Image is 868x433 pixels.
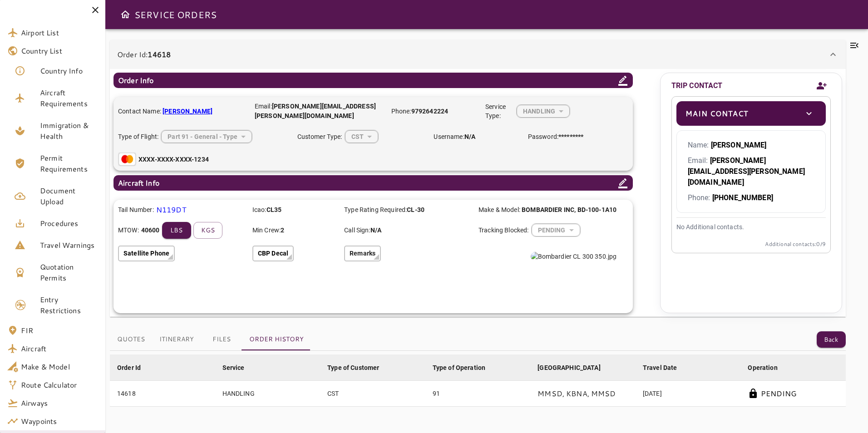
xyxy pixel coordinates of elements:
[138,156,209,163] b: XXXX-XXXX-XXXX-1234
[464,133,475,140] b: N/A
[532,218,580,242] div: HANDLING
[528,132,584,142] p: Password:
[40,87,98,109] span: Aircraft Requirements
[712,193,773,202] b: [PHONE_NUMBER]
[201,329,242,350] button: Files
[711,141,767,149] b: [PERSON_NAME]
[141,226,160,235] b: 40600
[671,80,723,91] p: TRIP CONTACT
[297,130,425,143] div: Customer Type:
[110,329,311,350] div: basic tabs example
[676,101,826,126] div: Main Contacttoggle
[370,226,381,234] b: N/A
[134,7,217,22] h6: SERVICE ORDERS
[531,252,617,261] img: Bombardier CL 300 350.jpg
[40,120,98,142] span: Immigration & Health
[258,249,288,258] p: CBP Decal
[21,379,98,390] span: Route Calculator
[40,185,98,207] span: Document Upload
[485,102,570,120] div: Service Type:
[148,49,171,59] b: 14618
[643,362,677,373] div: Travel Date
[116,5,134,24] button: Open drawer
[117,362,141,373] div: Order Id
[123,249,169,258] p: Satellite Phone
[118,153,136,166] img: Mastercard
[118,75,154,86] p: Order Info
[643,362,689,373] span: Travel Date
[222,362,256,373] span: Service
[21,325,98,336] span: FIR
[40,261,98,283] span: Quotation Permits
[761,388,796,399] p: PENDING
[391,107,476,116] p: Phone:
[15,299,26,311] img: Entry Permit Icon
[522,206,616,213] b: BOMBARDIER INC , BD-100-1A10
[350,249,375,258] p: Remarks
[118,130,288,143] div: Type of Flight:
[688,156,805,187] b: [PERSON_NAME][EMAIL_ADDRESS][PERSON_NAME][DOMAIN_NAME]
[162,222,191,239] button: lbs
[40,294,98,316] span: Entry Restrictions
[110,69,846,317] div: Order Id:14618
[40,153,98,174] span: Permit Requirements
[281,226,284,234] b: 2
[118,205,154,215] p: Tail Number:
[255,102,382,121] p: Email:
[118,107,246,116] p: Contact Name:
[425,381,531,407] td: 91
[21,27,98,38] span: Airport List
[327,362,379,373] div: Type of Customer
[478,205,563,215] p: Make & Model:
[193,222,222,239] button: kgs
[676,222,826,232] p: No Additional contacts.
[110,329,152,350] button: Quotes
[433,362,486,373] div: Type of Operation
[538,388,616,399] p: MMSD, KBNA, MMSD
[117,49,171,60] p: Order Id:
[21,416,98,427] span: Waypoints
[345,124,378,148] div: HANDLING
[110,40,846,69] div: Order Id:14618
[327,362,391,373] span: Type of Customer
[117,389,208,398] div: 14618
[748,362,789,373] span: Operation
[21,398,98,408] span: Airways
[117,362,153,373] span: Order Id
[411,108,449,115] b: 9792642224
[21,361,98,372] span: Make & Model
[320,381,425,407] td: CST
[252,226,337,235] p: Min Crew:
[40,65,98,76] span: Country Info
[163,108,212,115] b: [PERSON_NAME]
[266,206,282,213] b: CL35
[434,132,518,142] p: Username:
[161,124,252,148] div: HANDLING
[748,362,777,373] div: Operation
[688,140,814,151] p: Name:
[801,106,817,121] button: toggle
[688,155,814,188] p: Email:
[40,240,98,251] span: Travel Warnings
[538,362,601,373] div: [GEOGRAPHIC_DATA]
[538,362,612,373] span: [GEOGRAPHIC_DATA]
[344,226,472,235] p: Call Sign:
[21,45,98,56] span: Country List
[688,192,814,203] p: Phone:
[21,343,98,354] span: Aircraft
[252,205,337,215] p: Icao:
[813,75,831,96] button: Add new contact
[636,381,741,407] td: [DATE]
[215,381,321,407] td: HANDLING
[478,223,606,237] div: Tracking Blocked:
[817,331,846,348] button: Back
[517,99,570,123] div: HANDLING
[255,103,376,119] b: [PERSON_NAME][EMAIL_ADDRESS][PERSON_NAME][DOMAIN_NAME]
[407,206,424,213] b: CL-30
[676,240,826,248] p: Additional contacts: 0 /9
[222,362,245,373] div: Service
[344,205,472,215] p: Type Rating Required:
[242,329,311,350] button: Order History
[156,204,186,215] p: N119DT
[118,222,246,239] div: MTOW:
